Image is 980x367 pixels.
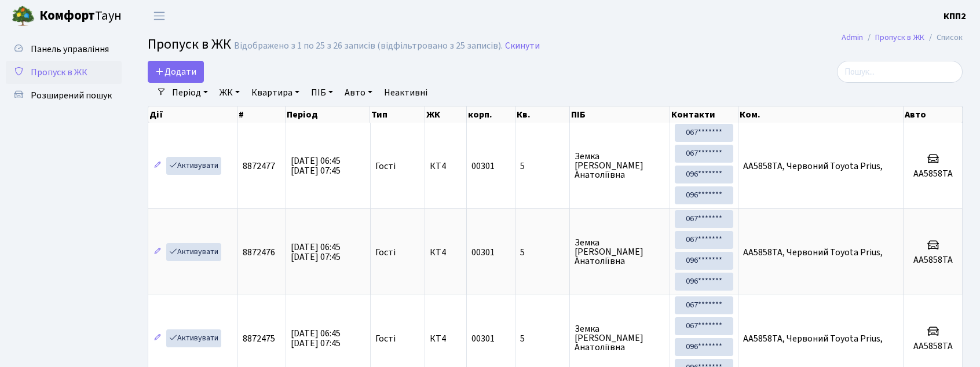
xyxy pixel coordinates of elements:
th: Кв. [515,107,570,123]
span: Розширений пошук [31,89,112,102]
a: Активувати [166,329,221,347]
a: Скинути [505,41,540,52]
a: Активувати [166,157,221,175]
a: Авто [340,83,377,102]
a: Пропуск в ЖК [875,31,924,43]
nav: breadcrumb [824,25,980,50]
th: Контакти [670,107,738,123]
span: [DATE] 06:45 [DATE] 07:45 [291,327,341,350]
th: Авто [904,107,963,123]
a: Розширений пошук [6,84,122,107]
button: Переключити навігацію [145,6,174,25]
a: Пропуск в ЖК [6,61,122,84]
img: logo.png [12,5,35,28]
div: Відображено з 1 по 25 з 26 записів (відфільтровано з 25 записів). [234,41,503,52]
span: Гості [375,248,396,257]
span: 5 [520,248,565,257]
th: # [237,107,286,123]
input: Пошук... [837,61,963,83]
b: КПП2 [944,10,966,23]
a: Admin [842,31,863,43]
span: 00301 [471,332,495,345]
span: 5 [520,334,565,343]
span: Земка [PERSON_NAME] Анатоліївна [575,152,665,179]
span: Пропуск в ЖК [148,34,231,54]
a: Неактивні [379,83,432,102]
a: Період [167,83,213,102]
span: КТ4 [430,248,462,257]
a: Додати [148,61,204,83]
h5: AA5858TA [908,255,957,266]
span: Гості [375,162,396,171]
span: Гості [375,334,396,343]
b: Комфорт [39,6,95,25]
span: 8872475 [243,332,275,345]
a: КПП2 [944,9,966,23]
span: 00301 [471,160,495,173]
a: ЖК [215,83,244,102]
span: [DATE] 06:45 [DATE] 07:45 [291,241,341,263]
a: Активувати [166,243,221,261]
span: КТ4 [430,162,462,171]
span: AA5858TA, Червоний Toyota Prius, [743,332,883,345]
th: Період [286,107,370,123]
span: Таун [39,6,122,26]
li: Список [924,31,963,44]
span: 8872476 [243,246,275,259]
th: Дії [148,107,237,123]
span: [DATE] 06:45 [DATE] 07:45 [291,155,341,177]
th: Ком. [738,107,904,123]
span: AA5858TA, Червоний Toyota Prius, [743,160,883,173]
span: 00301 [471,246,495,259]
th: ЖК [425,107,467,123]
a: Квартира [247,83,304,102]
span: КТ4 [430,334,462,343]
span: Земка [PERSON_NAME] Анатоліївна [575,324,665,352]
span: Пропуск в ЖК [31,66,87,79]
span: AA5858TA, Червоний Toyota Prius, [743,246,883,259]
span: Земка [PERSON_NAME] Анатоліївна [575,238,665,266]
h5: AA5858TA [908,168,957,179]
th: Тип [370,107,425,123]
th: корп. [467,107,515,123]
a: Панель управління [6,38,122,61]
span: Панель управління [31,43,109,56]
span: 8872477 [243,160,275,173]
h5: AA5858TA [908,341,957,352]
span: Додати [155,65,196,78]
span: 5 [520,162,565,171]
a: ПІБ [306,83,338,102]
th: ПІБ [570,107,671,123]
